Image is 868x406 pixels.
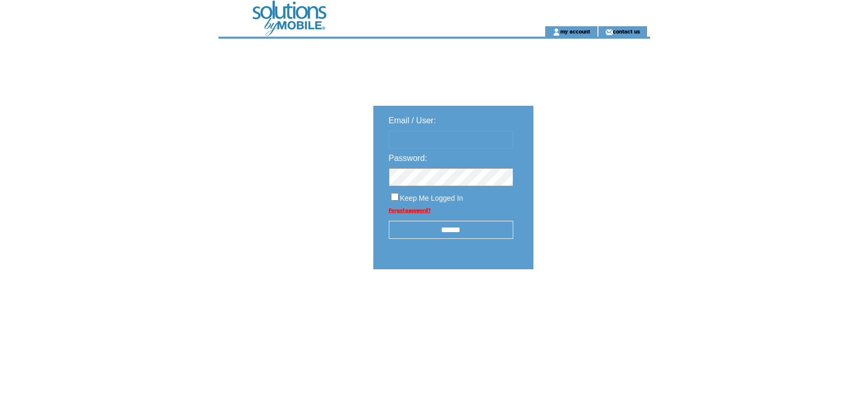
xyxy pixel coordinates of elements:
[389,207,431,213] a: Forgot password?
[400,194,463,202] span: Keep Me Logged In
[389,116,436,125] span: Email / User:
[605,28,613,36] img: contact_us_icon.gif;jsessionid=C96E61B110998E4D75FEE79473C7CA58
[389,154,428,163] span: Password:
[560,28,590,35] a: my account
[563,295,615,308] img: transparent.png;jsessionid=C96E61B110998E4D75FEE79473C7CA58
[613,28,640,35] a: contact us
[553,28,560,36] img: account_icon.gif;jsessionid=C96E61B110998E4D75FEE79473C7CA58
